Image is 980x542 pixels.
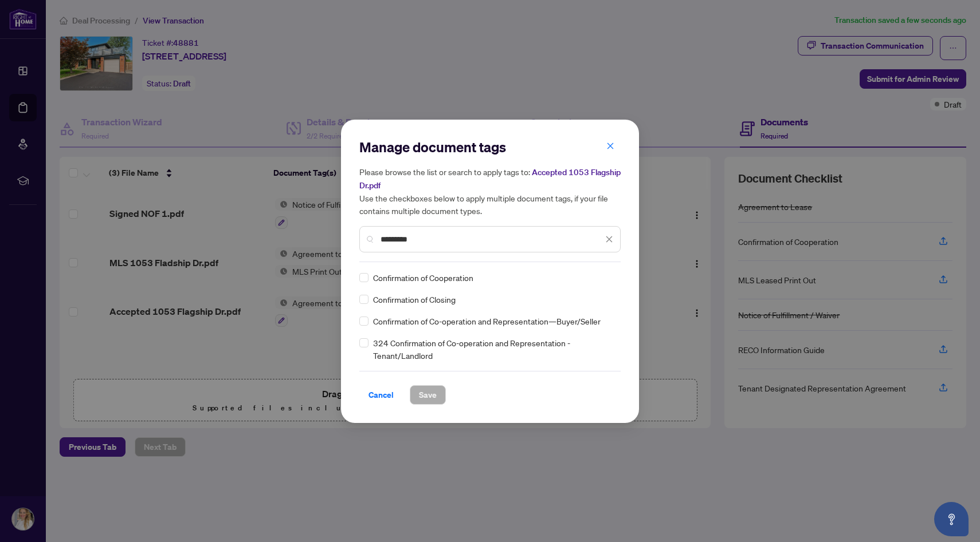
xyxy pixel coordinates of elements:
span: Confirmation of Co-operation and Representation—Buyer/Seller [373,315,601,327]
span: close [605,235,613,243]
button: Save [410,385,446,405]
span: Confirmation of Cooperation [373,271,473,284]
span: Confirmation of Closing [373,293,456,306]
button: Open asap [934,502,969,536]
span: close [606,142,614,150]
h2: Manage document tags [359,138,621,156]
span: Accepted 1053 Flagship Dr.pdf [359,167,621,191]
h5: Please browse the list or search to apply tags to: Use the checkboxes below to apply multiple doc... [359,165,621,217]
span: Cancel [369,386,394,404]
button: Cancel [359,385,403,405]
span: 324 Confirmation of Co-operation and Representation - Tenant/Landlord [373,337,614,362]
